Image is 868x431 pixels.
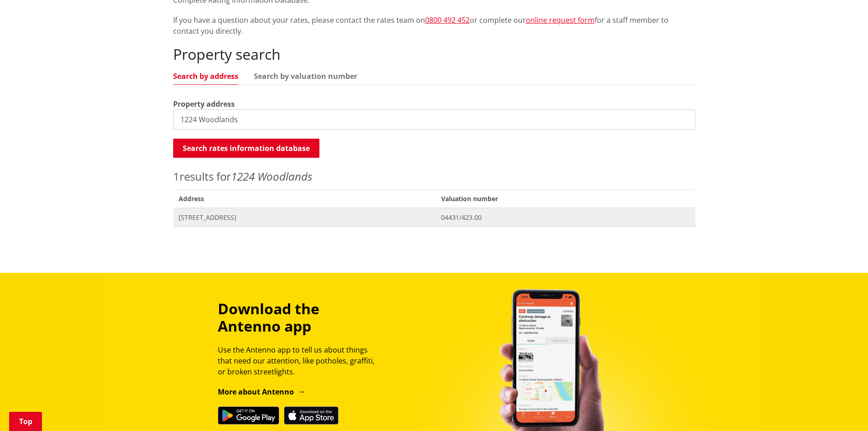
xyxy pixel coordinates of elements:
[173,169,180,184] span: 1
[173,99,235,109] label: Property address
[179,213,431,222] span: [STREET_ADDRESS]
[254,73,357,80] a: Search by valuation number
[173,109,695,130] input: e.g. Duke Street NGARUAWAHIA
[218,387,306,397] a: More about Antenno
[173,189,436,208] span: Address
[173,46,695,63] h2: Property search
[173,139,319,158] button: Search rates information database
[218,300,383,335] h3: Download the Antenno app
[173,15,695,36] p: If you have a question about your rates, please contact the rates team on or complete our for a s...
[9,412,42,431] a: Top
[425,15,470,25] a: 0800 492 452
[173,168,695,185] p: results for
[231,169,312,184] em: 1224 Woodlands
[284,406,339,425] img: Download on the App Store
[441,213,689,222] span: 04431/423.00
[665,87,859,389] iframe: Messenger
[436,189,695,208] span: Valuation number
[526,15,595,25] a: online request form
[173,208,695,227] a: [STREET_ADDRESS] 04431/423.00
[218,406,279,425] img: Get it on Google Play
[218,344,383,377] p: Use the Antenno app to tell us about things that need our attention, like potholes, graffiti, or ...
[826,393,859,426] iframe: Messenger Launcher
[173,73,238,80] a: Search by address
